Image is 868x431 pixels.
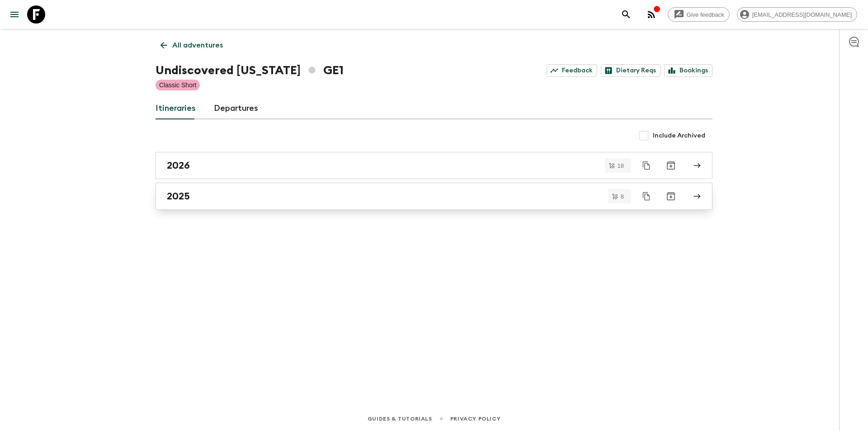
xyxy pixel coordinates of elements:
[167,190,190,202] h2: 2025
[682,11,729,18] span: Give feedback
[638,188,655,204] button: Duplicate
[156,183,712,210] a: 2025
[664,64,712,77] a: Bookings
[612,163,629,169] span: 18
[368,414,432,424] a: Guides & Tutorials
[638,157,655,174] button: Duplicate
[214,98,258,119] a: Departures
[156,62,344,80] h1: Undiscovered [US_STATE] GE1
[156,36,228,54] a: All adventures
[653,131,705,140] span: Include Archived
[547,64,597,77] a: Feedback
[615,194,629,199] span: 8
[172,40,223,51] p: All adventures
[662,187,680,205] button: Archive
[668,7,730,22] a: Give feedback
[662,156,680,175] button: Archive
[617,5,635,24] button: search adventures
[747,11,857,18] span: [EMAIL_ADDRESS][DOMAIN_NAME]
[159,81,196,90] p: Classic Short
[167,160,190,171] h2: 2026
[156,152,712,179] a: 2026
[5,5,24,24] button: menu
[450,414,500,424] a: Privacy Policy
[156,98,196,119] a: Itineraries
[601,64,660,77] a: Dietary Reqs
[737,7,857,22] div: [EMAIL_ADDRESS][DOMAIN_NAME]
